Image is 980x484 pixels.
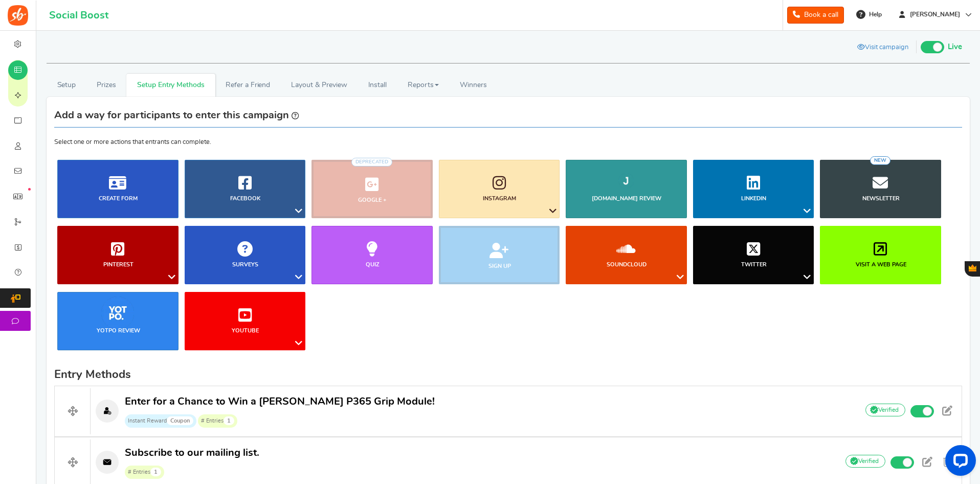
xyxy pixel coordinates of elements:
[862,196,900,201] b: Newsletter
[948,41,962,53] span: Live
[125,396,435,407] span: Enter for a Chance to Win a [PERSON_NAME] P365 Grip Module!
[185,160,306,218] a: Facebook
[820,226,941,284] a: Visit a web page
[483,196,516,201] b: Instagram
[741,196,766,201] b: LinkedIn
[366,262,380,267] b: Quiz
[969,264,976,271] span: Gratisfaction
[566,226,687,284] a: SoundCloud
[150,468,161,476] span: 1
[866,10,882,19] span: Help
[103,262,133,267] b: Pinterest
[281,74,358,97] a: Layout & Preview
[232,328,259,333] b: YouTube
[460,81,487,89] span: Winners
[865,404,905,416] span: Verified
[358,74,397,97] a: Install
[592,196,661,201] b: [DOMAIN_NAME] Review
[28,188,31,191] em: New
[787,7,844,24] a: Book a call
[693,226,814,284] a: Twitter
[57,160,179,218] a: Create Form
[230,196,260,201] b: Facebook
[125,448,259,458] span: Subscribe to our mailing list.
[937,441,980,484] iframe: LiveChat chat widget
[97,328,140,333] b: Yotpo Review
[311,226,433,284] a: Quiz
[965,261,980,277] button: Gratisfaction
[57,226,179,284] a: Pinterest
[850,39,916,57] a: Visit campaign
[185,292,306,350] a: YouTube
[57,292,179,350] a: Yotpo Review
[99,196,138,201] b: Create Form
[167,416,193,425] span: Coupon
[86,74,127,97] a: Prizes
[439,160,560,218] a: Instagram
[856,262,906,267] b: Visit a web page
[224,416,234,425] span: 1
[49,10,108,21] h1: Social Boost
[54,110,299,121] h3: Add a way for participants to enter this campaign
[198,414,237,428] small: # Entries
[8,5,28,26] img: Social Boost
[185,226,306,284] a: Surveys
[741,262,767,267] b: Twitter
[566,160,687,218] a: [DOMAIN_NAME] Review
[101,297,134,329] img: icon-Yotpo1.webp
[54,368,962,381] h2: Entry Methods
[397,74,450,97] a: Reports
[852,6,887,23] a: Help
[215,74,281,97] a: Refer a Friend
[125,464,259,479] span: Reward 1 entry to participants who complete this action
[232,262,258,267] b: Surveys
[126,74,215,97] a: Setup Entry Methods
[607,262,647,267] b: SoundCloud
[870,156,890,165] span: NEW
[906,10,964,19] span: [PERSON_NAME]
[618,173,634,188] img: icon-JudgeMe1.webp
[47,74,86,97] a: Setup
[125,412,435,428] span: Reward a common coupon code: JLSummer10 & 1 entry to participants who complete this action
[125,466,164,479] small: # Entries
[125,414,196,428] small: Instant Reward
[845,455,885,468] span: Verified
